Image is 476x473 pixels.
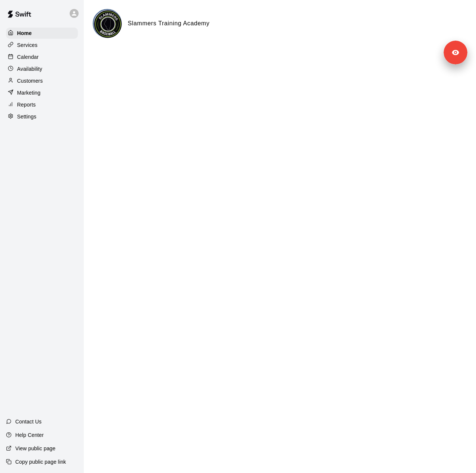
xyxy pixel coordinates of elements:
[15,458,66,466] p: Copy public page link
[6,87,78,98] a: Marketing
[6,51,78,63] a: Calendar
[15,445,55,452] p: View public page
[15,418,42,425] p: Contact Us
[17,77,43,85] p: Customers
[6,39,78,51] a: Services
[15,431,44,439] p: Help Center
[17,29,32,37] p: Home
[6,99,78,110] a: Reports
[17,53,39,61] p: Calendar
[17,41,38,49] p: Services
[17,113,37,120] p: Settings
[6,75,78,86] a: Customers
[17,89,41,96] p: Marketing
[94,10,122,38] img: Slammers Training Academy logo
[17,101,36,108] p: Reports
[6,111,78,122] a: Settings
[17,65,42,73] p: Availability
[128,19,210,28] h6: Slammers Training Academy
[6,28,78,39] a: Home
[6,63,78,74] a: Availability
